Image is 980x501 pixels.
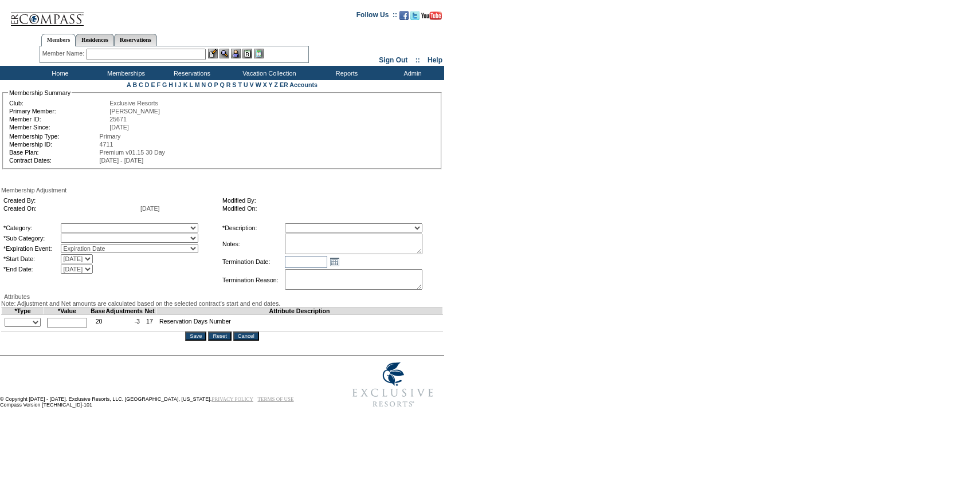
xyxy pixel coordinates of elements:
[280,81,317,88] a: ER Accounts
[9,108,108,115] td: Primary Member:
[151,81,155,88] a: E
[410,14,420,21] a: Follow us on Twitter
[105,307,143,315] td: Adjustments
[421,14,442,21] a: Subscribe to our YouTube Channel
[244,81,248,88] a: U
[9,149,99,156] td: Base Plan:
[44,307,91,315] td: *Value
[109,124,129,131] span: [DATE]
[9,157,99,164] td: Contract Dates:
[10,3,84,26] img: Compass Home
[428,56,442,64] a: Help
[256,81,261,88] a: W
[183,81,188,88] a: K
[156,307,442,315] td: Attribute Description
[100,133,121,140] span: Primary
[162,81,167,88] a: G
[195,81,200,88] a: M
[109,116,127,123] span: 25671
[1,187,443,194] div: Membership Adjustment
[410,11,420,20] img: Follow us on Twitter
[2,307,44,315] td: *Type
[238,81,242,88] a: T
[143,307,156,315] td: Net
[258,396,294,402] a: TERMS OF USE
[356,10,397,23] td: Follow Us ::
[127,81,131,88] a: A
[168,81,173,88] a: H
[222,255,284,268] td: Termination Date:
[100,157,144,164] span: [DATE] - [DATE]
[9,141,99,148] td: Membership ID:
[156,81,160,88] a: F
[415,56,420,64] span: ::
[3,244,60,253] td: *Expiration Event:
[140,205,160,212] span: [DATE]
[1,293,443,300] div: Attributes
[3,197,139,204] td: Created By:
[158,66,224,80] td: Reservations
[378,66,444,80] td: Admin
[211,396,253,402] a: PRIVACY POLICY
[92,66,158,80] td: Memberships
[242,49,252,58] img: Reservations
[132,81,137,88] a: B
[207,81,212,88] a: O
[399,11,409,20] img: Become our fan on Facebook
[222,197,437,204] td: Modified By:
[156,315,442,332] td: Reservation Days Number
[76,34,114,46] a: Residences
[3,265,60,274] td: *End Date:
[421,11,442,20] img: Subscribe to our YouTube Channel
[219,49,229,58] img: View
[109,100,158,106] span: Exclusive Resorts
[208,332,231,341] input: Reset
[91,315,105,332] td: 20
[232,81,236,88] a: S
[274,81,278,88] a: Z
[222,205,437,212] td: Modified On:
[328,255,341,268] a: Open the calendar popup.
[222,234,284,254] td: Notes:
[342,356,444,413] img: Exclusive Resorts
[3,254,60,263] td: *Start Date:
[222,269,284,291] td: Termination Reason:
[231,49,241,58] img: Impersonate
[100,141,113,148] span: 4711
[222,223,284,232] td: *Description:
[312,66,378,80] td: Reports
[109,108,160,115] span: [PERSON_NAME]
[42,49,87,58] div: Member Name:
[105,315,143,332] td: -3
[226,81,231,88] a: R
[250,81,254,88] a: V
[233,332,259,341] input: Cancel
[3,223,60,232] td: *Category:
[9,100,108,106] td: Club:
[379,56,407,64] a: Sign Out
[185,332,206,341] input: Save
[100,149,165,156] span: Premium v01.15 30 Day
[9,124,108,131] td: Member Since:
[189,81,193,88] a: L
[3,234,60,243] td: *Sub Category:
[26,66,92,80] td: Home
[9,116,108,123] td: Member ID:
[202,81,206,88] a: N
[175,81,177,88] a: I
[208,49,218,58] img: b_edit.gif
[254,49,264,58] img: b_calculator.gif
[145,81,150,88] a: D
[219,81,224,88] a: Q
[3,205,139,212] td: Created On:
[9,133,99,140] td: Membership Type:
[224,66,312,80] td: Vacation Collection
[91,307,105,315] td: Base
[214,81,218,88] a: P
[399,14,409,21] a: Become our fan on Facebook
[178,81,182,88] a: J
[139,81,143,88] a: C
[114,34,157,46] a: Reservations
[41,34,76,46] a: Members
[143,315,156,332] td: 17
